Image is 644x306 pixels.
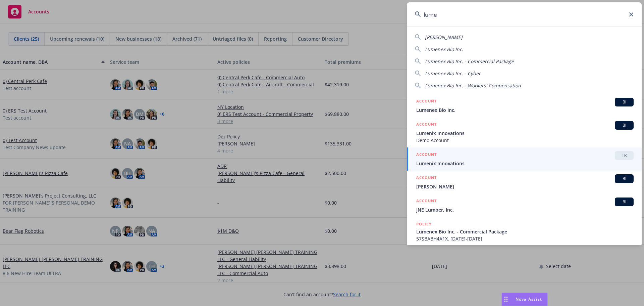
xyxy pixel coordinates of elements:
span: [PERSON_NAME] [416,183,634,190]
span: Lumenex Bio Inc. - Commercial Package [416,228,634,235]
span: Lumenex Bio Inc. - Workers' Compensation [425,82,521,89]
a: ACCOUNTBILumenix InnovationsDemo Account [407,117,642,147]
span: Nova Assist [516,296,542,302]
span: 57SBABH4A1X, [DATE]-[DATE] [416,235,634,242]
input: Search... [407,2,642,27]
span: Lumenex Bio Inc. - Cyber [425,70,481,77]
a: POLICYLumenex Bio Inc. - Commercial Package57SBABH4A1X, [DATE]-[DATE] [407,217,642,246]
span: BI [618,176,631,182]
button: Nova Assist [501,293,548,306]
h5: ACCOUNT [416,198,437,206]
h5: POLICY [416,221,432,227]
span: BI [618,199,631,205]
div: Drag to move [502,293,510,306]
h5: ACCOUNT [416,174,437,182]
span: Lumenix Innovations [416,160,634,167]
span: Lumenex Bio Inc. [425,46,463,52]
span: Demo Account [416,137,634,144]
a: ACCOUNTBI[PERSON_NAME] [407,171,642,194]
h5: ACCOUNT [416,121,437,129]
span: BI [618,99,631,105]
h5: ACCOUNT [416,98,437,106]
span: Lumenex Bio Inc. [416,106,634,114]
h5: ACCOUNT [416,151,437,159]
span: BI [618,122,631,128]
a: ACCOUNTBIJNE Lumber, Inc. [407,194,642,217]
span: Lumenex Bio Inc. - Commercial Package [425,58,514,64]
span: [PERSON_NAME] [425,34,463,40]
a: ACCOUNTBILumenex Bio Inc. [407,94,642,117]
span: Lumenix Innovations [416,130,634,137]
span: TR [618,152,631,159]
span: JNE Lumber, Inc. [416,206,634,213]
a: ACCOUNTTRLumenix Innovations [407,147,642,171]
